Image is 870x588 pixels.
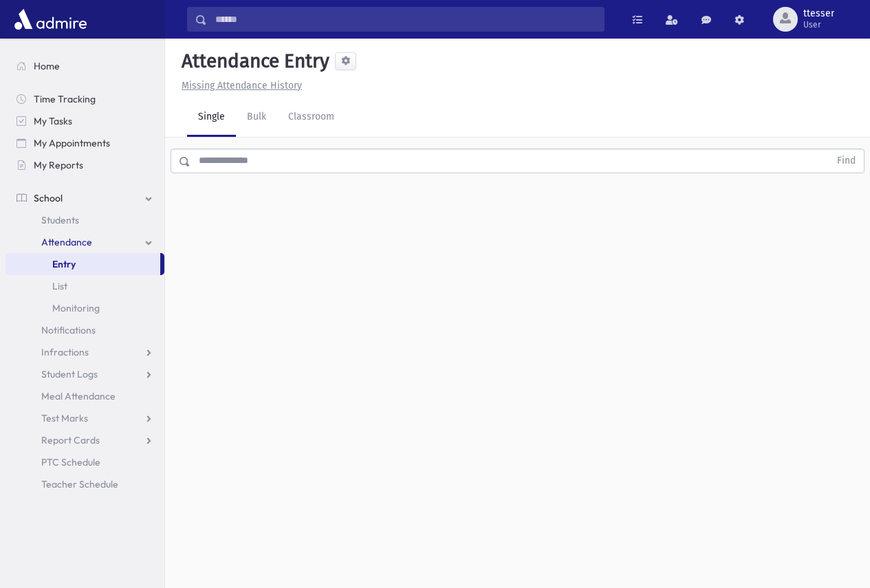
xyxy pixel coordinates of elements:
[52,280,67,292] span: List
[6,341,164,363] a: Infractions
[6,429,164,451] a: Report Cards
[6,88,164,110] a: Time Tracking
[6,319,164,341] a: Notifications
[41,478,118,490] span: Teacher Schedule
[6,363,164,385] a: Student Logs
[176,80,302,91] a: Missing Attendance History
[182,80,302,91] u: Missing Attendance History
[277,98,345,137] a: Classroom
[6,231,164,253] a: Attendance
[6,154,164,176] a: My Reports
[41,434,100,446] span: Report Cards
[41,346,89,358] span: Infractions
[6,55,164,77] a: Home
[829,149,864,173] button: Find
[11,6,90,33] img: AdmirePro
[236,98,277,137] a: Bulk
[6,132,164,154] a: My Appointments
[41,456,100,468] span: PTC Schedule
[41,324,96,336] span: Notifications
[41,412,88,424] span: Test Marks
[6,407,164,429] a: Test Marks
[176,50,329,73] h5: Attendance Entry
[6,275,164,297] a: List
[187,98,236,137] a: Single
[803,19,834,30] span: User
[34,159,83,171] span: My Reports
[34,115,72,127] span: My Tasks
[6,187,164,209] a: School
[41,368,98,380] span: Student Logs
[207,7,604,32] input: Search
[6,110,164,132] a: My Tasks
[6,451,164,473] a: PTC Schedule
[52,302,100,314] span: Monitoring
[34,93,96,105] span: Time Tracking
[41,236,92,248] span: Attendance
[803,8,834,19] span: ttesser
[34,137,110,149] span: My Appointments
[41,214,79,226] span: Students
[6,473,164,495] a: Teacher Schedule
[6,385,164,407] a: Meal Attendance
[6,209,164,231] a: Students
[34,192,63,204] span: School
[34,60,60,72] span: Home
[41,390,116,402] span: Meal Attendance
[6,253,160,275] a: Entry
[6,297,164,319] a: Monitoring
[52,258,76,270] span: Entry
